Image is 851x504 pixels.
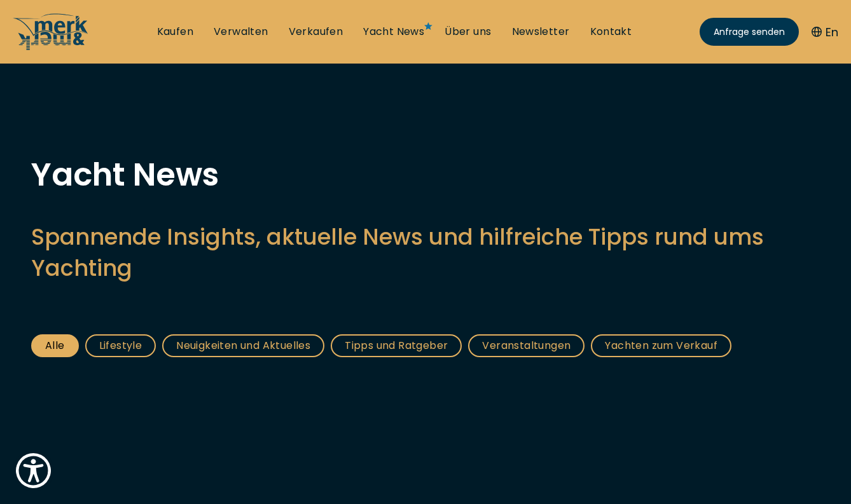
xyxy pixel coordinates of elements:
[13,450,54,491] button: Show Accessibility Preferences
[512,25,570,39] a: Newsletter
[363,25,424,39] a: Yacht News
[31,221,820,283] h2: Spannende Insights, aktuelle News und hilfreiche Tipps rund ums Yachting
[157,25,193,39] a: Kaufen
[162,334,324,357] a: Neuigkeiten und Aktuelles
[700,18,799,46] a: Anfrage senden
[445,25,491,39] a: Über uns
[214,25,268,39] a: Verwalten
[331,334,462,357] a: Tipps und Ratgeber
[31,159,820,191] h1: Yacht News
[85,334,156,357] a: Lifestyle
[31,334,79,357] a: Alle
[812,24,838,41] button: En
[591,334,731,357] a: Yachten zum Verkauf
[714,25,785,39] span: Anfrage senden
[590,25,632,39] a: Kontakt
[468,334,585,357] a: Veranstaltungen
[289,25,343,39] a: Verkaufen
